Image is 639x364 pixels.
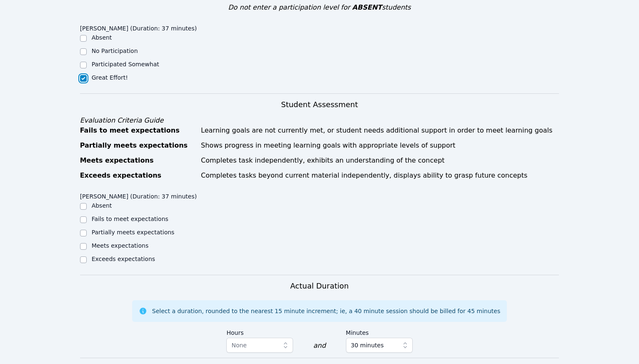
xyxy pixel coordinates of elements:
label: No Participation [92,48,138,54]
div: Partially meets expectations [80,141,196,151]
span: 30 minutes [351,340,384,350]
div: Meets expectations [80,156,196,166]
h3: Actual Duration [290,280,348,292]
legend: [PERSON_NAME] (Duration: 37 minutes) [80,189,197,201]
div: Fails to meet expectations [80,126,196,136]
span: ABSENT [352,3,382,11]
legend: [PERSON_NAME] (Duration: 37 minutes) [80,21,197,33]
h3: Student Assessment [80,99,559,110]
label: Absent [92,202,112,209]
label: Hours [226,325,293,338]
div: and [313,341,326,351]
button: None [226,338,293,353]
div: Shows progress in meeting learning goals with appropriate levels of support [201,141,559,151]
label: Participated Somewhat [92,61,159,68]
div: Do not enter a participation level for students [80,3,559,13]
div: Completes tasks beyond current material independently, displays ability to grasp future concepts [201,171,559,181]
span: None [231,342,247,349]
div: Learning goals are not currently met, or student needs additional support in order to meet learni... [201,126,559,136]
div: Exceeds expectations [80,171,196,181]
label: Fails to meet expectations [92,216,168,222]
button: 30 minutes [346,338,413,353]
label: Partially meets expectations [92,229,175,236]
div: Select a duration, rounded to the nearest 15 minute increment; ie, a 40 minute session should be ... [152,307,500,315]
label: Absent [92,34,112,41]
label: Exceeds expectations [92,256,155,262]
div: Evaluation Criteria Guide [80,115,559,126]
label: Meets expectations [92,242,149,249]
div: Completes task independently, exhibits an understanding of the concept [201,156,559,166]
label: Minutes [346,325,413,338]
label: Great Effort! [92,74,128,81]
